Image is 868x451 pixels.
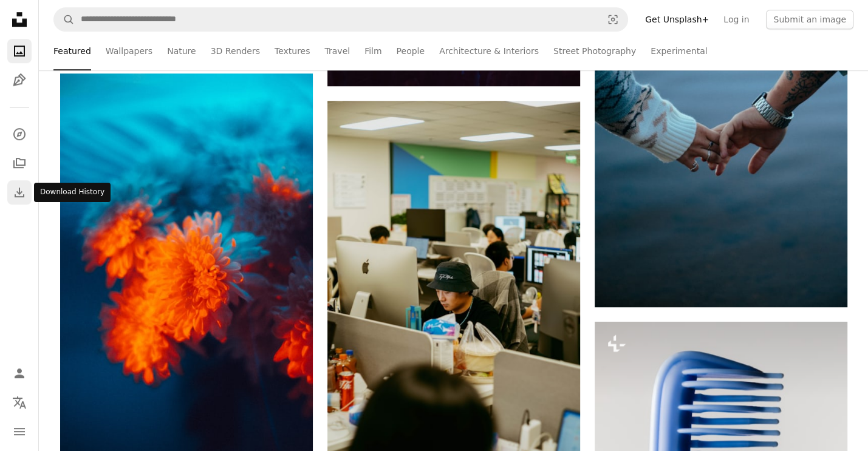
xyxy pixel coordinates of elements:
[716,10,756,29] a: Log in
[7,390,32,415] button: Language
[439,32,539,70] a: Architecture & Interiors
[54,8,75,31] button: Search Unsplash
[397,32,425,70] a: People
[7,361,32,385] a: Log in / Sign up
[60,257,313,268] a: Orange flowers illuminated by vibrant blue and orange light.
[167,32,196,70] a: Nature
[598,8,627,31] button: Visual search
[7,39,32,63] a: Photos
[364,32,381,70] a: Film
[7,122,32,146] a: Explore
[7,180,32,205] a: Download History
[7,419,32,444] button: Menu
[53,7,628,32] form: Find visuals sitewide
[106,32,152,70] a: Wallpapers
[211,32,260,70] a: 3D Renders
[275,32,310,70] a: Textures
[327,284,580,295] a: People working at computers in a modern office.
[7,7,32,34] a: Home — Unsplash
[595,112,847,123] a: Two people holding hands by the water
[7,151,32,175] a: Collections
[651,32,707,70] a: Experimental
[7,68,32,92] a: Illustrations
[766,10,853,29] button: Submit an image
[553,32,636,70] a: Street Photography
[638,10,716,29] a: Get Unsplash+
[324,32,350,70] a: Travel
